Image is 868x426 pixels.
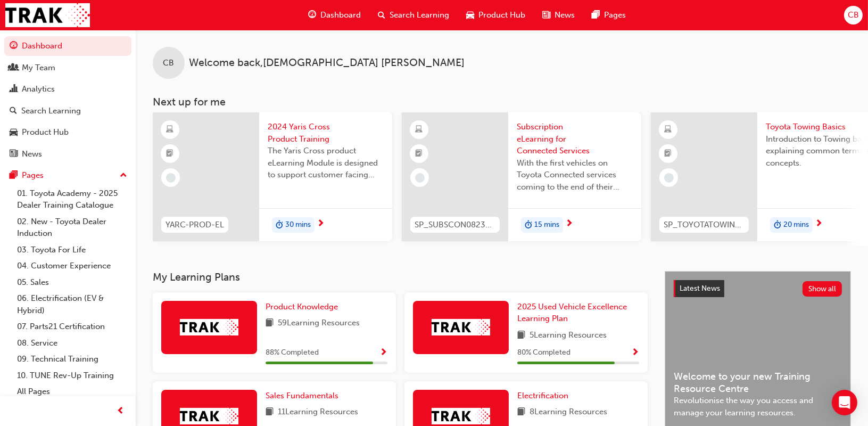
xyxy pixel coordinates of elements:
[4,101,131,121] a: Search Learning
[631,346,639,359] button: Show Progress
[13,242,131,258] a: 03. Toyota For Life
[517,406,525,419] span: book-icon
[10,128,18,137] span: car-icon
[415,219,495,231] span: SP_SUBSCON0823_EL
[458,4,534,26] a: car-iconProduct Hub
[266,301,342,313] a: Product Knowledge
[13,367,131,384] a: 10. TUNE Rev-Up Training
[565,219,573,229] span: next-icon
[317,219,325,229] span: next-icon
[517,390,573,402] a: Electrification
[22,169,44,182] div: Pages
[525,218,532,232] span: duration-icon
[308,9,316,22] span: guage-icon
[285,219,311,231] span: 30 mins
[13,318,131,335] a: 07. Parts21 Certification
[153,112,392,241] a: YARC-PROD-EL2024 Yaris Cross Product TrainingThe Yaris Cross product eLearning Module is designed...
[665,147,672,161] span: booktick-icon
[680,284,720,293] span: Latest News
[478,9,525,21] span: Product Hub
[4,166,131,185] button: Pages
[13,383,131,400] a: All Pages
[22,62,55,74] div: My Team
[432,408,490,424] img: Trak
[803,281,842,297] button: Show all
[432,319,490,335] img: Trak
[604,9,626,21] span: Pages
[517,157,633,193] span: With the first vehicles on Toyota Connected services coming to the end of their complimentary per...
[13,351,131,367] a: 09. Technical Training
[276,218,283,232] span: duration-icon
[266,317,274,330] span: book-icon
[815,219,823,229] span: next-icon
[665,123,672,137] span: learningResourceType_ELEARNING-icon
[848,9,859,21] span: CB
[390,9,449,21] span: Search Learning
[278,317,360,330] span: 59 Learning Resources
[180,319,238,335] img: Trak
[369,4,458,26] a: search-iconSearch Learning
[266,391,338,400] span: Sales Fundamentals
[5,3,90,27] img: Trak
[844,6,863,24] button: CB
[517,121,633,157] span: Subscription eLearning for Connected Services
[378,9,385,22] span: search-icon
[4,34,131,166] button: DashboardMy TeamAnalyticsSearch LearningProduct HubNews
[416,147,423,161] span: booktick-icon
[631,348,639,358] span: Show Progress
[266,390,343,402] a: Sales Fundamentals
[466,9,474,22] span: car-icon
[674,280,842,297] a: Latest NewsShow all
[22,83,55,95] div: Analytics
[555,9,575,21] span: News
[10,63,18,73] span: people-icon
[517,391,568,400] span: Electrification
[534,219,559,231] span: 15 mins
[783,219,809,231] span: 20 mins
[180,408,238,424] img: Trak
[379,348,387,358] span: Show Progress
[530,329,607,342] span: 5 Learning Resources
[4,122,131,142] a: Product Hub
[153,271,648,283] h3: My Learning Plans
[530,406,607,419] span: 8 Learning Resources
[10,150,18,159] span: news-icon
[189,57,465,69] span: Welcome back , [DEMOGRAPHIC_DATA] [PERSON_NAME]
[534,4,583,26] a: news-iconNews
[517,347,571,359] span: 80 % Completed
[21,105,81,117] div: Search Learning
[674,371,842,395] span: Welcome to your new Training Resource Centre
[402,112,641,241] a: SP_SUBSCON0823_ELSubscription eLearning for Connected ServicesWith the first vehicles on Toyota C...
[542,9,550,22] span: news-icon
[583,4,634,26] a: pages-iconPages
[22,126,69,138] div: Product Hub
[13,185,131,214] a: 01. Toyota Academy - 2025 Dealer Training Catalogue
[592,9,600,22] span: pages-icon
[117,405,125,418] span: prev-icon
[10,42,18,51] span: guage-icon
[266,302,338,312] span: Product Knowledge
[268,145,384,181] span: The Yaris Cross product eLearning Module is designed to support customer facing sales staff with ...
[10,171,18,181] span: pages-icon
[120,169,127,183] span: up-icon
[415,173,425,183] span: learningRecordVerb_NONE-icon
[517,302,627,324] span: 2025 Used Vehicle Excellence Learning Plan
[674,395,842,419] span: Revolutionise the way you access and manage your learning resources.
[4,79,131,99] a: Analytics
[266,406,274,419] span: book-icon
[300,4,369,26] a: guage-iconDashboard
[13,274,131,291] a: 05. Sales
[832,390,857,415] div: Open Intercom Messenger
[266,347,319,359] span: 88 % Completed
[517,329,525,342] span: book-icon
[10,106,17,116] span: search-icon
[774,218,781,232] span: duration-icon
[517,301,639,325] a: 2025 Used Vehicle Excellence Learning Plan
[166,173,176,183] span: learningRecordVerb_NONE-icon
[320,9,361,21] span: Dashboard
[664,219,745,231] span: SP_TOYOTATOWING_0424
[13,258,131,274] a: 04. Customer Experience
[22,148,42,160] div: News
